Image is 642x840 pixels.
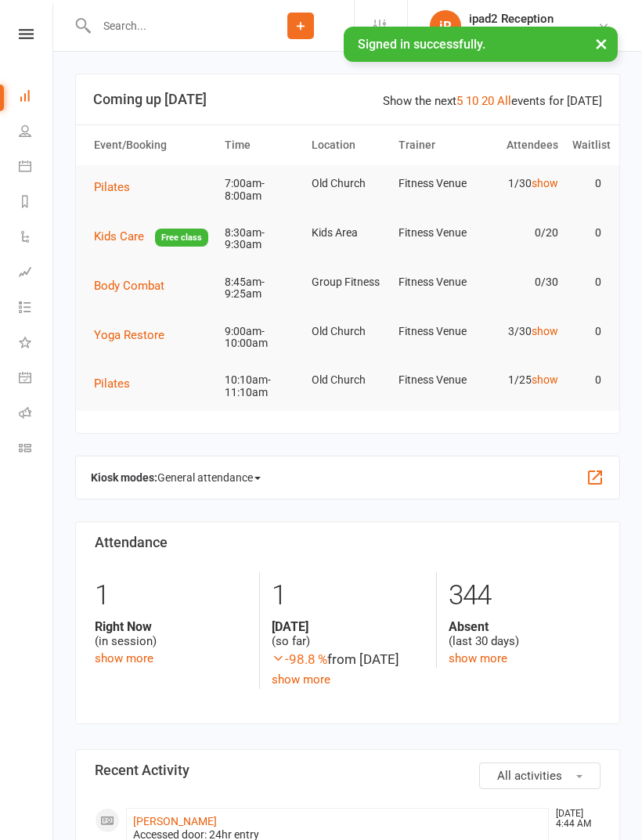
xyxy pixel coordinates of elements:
a: People [19,115,54,150]
td: 0 [565,165,609,202]
td: 8:45am-9:25am [218,264,305,313]
button: Body Combat [94,276,175,295]
div: (last 30 days) [449,619,601,649]
a: show more [449,651,507,665]
td: 3/30 [478,313,565,350]
input: Search... [92,15,247,37]
td: Old Church [305,165,391,202]
a: show more [272,672,330,687]
span: General attendance [157,465,261,490]
td: 0 [565,362,609,398]
a: 5 [456,94,463,108]
a: show more [95,651,153,665]
td: Old Church [305,313,391,350]
th: Attendees [478,125,565,165]
td: 0/30 [478,264,565,301]
strong: [DATE] [272,619,424,634]
div: Show the next events for [DATE] [383,92,602,110]
a: Class kiosk mode [19,432,54,467]
div: 344 [449,572,601,619]
strong: Kiosk modes: [91,471,157,484]
button: × [587,27,615,60]
a: Calendar [19,150,54,186]
button: Pilates [94,178,141,196]
td: Fitness Venue [391,313,478,350]
div: 1 [272,572,424,619]
a: Reports [19,186,54,221]
div: ipad2 Reception [469,12,597,26]
div: (in session) [95,619,247,649]
a: Roll call kiosk mode [19,397,54,432]
div: Fitness Venue Whitsunday [469,26,597,40]
td: 0 [565,264,609,301]
h3: Coming up [DATE] [93,92,602,107]
span: Body Combat [94,279,164,293]
td: Fitness Venue [391,264,478,301]
a: show [532,325,558,337]
a: What's New [19,326,54,362]
td: Group Fitness [305,264,391,301]
strong: Absent [449,619,601,634]
td: 8:30am-9:30am [218,215,305,264]
a: Dashboard [19,80,54,115]
td: 10:10am-11:10am [218,362,305,411]
th: Time [218,125,305,165]
td: 0 [565,313,609,350]
td: Fitness Venue [391,215,478,251]
th: Waitlist [565,125,609,165]
div: (so far) [272,619,424,649]
td: Fitness Venue [391,362,478,398]
span: Yoga Restore [94,328,164,342]
time: [DATE] 4:44 AM [548,809,600,829]
span: Pilates [94,377,130,391]
span: -98.8 % [272,651,327,667]
th: Trainer [391,125,478,165]
td: Fitness Venue [391,165,478,202]
a: 10 [466,94,478,108]
span: Pilates [94,180,130,194]
div: iR [430,10,461,41]
td: 0 [565,215,609,251]
th: Event/Booking [87,125,218,165]
td: Kids Area [305,215,391,251]
a: All [497,94,511,108]
a: 20 [481,94,494,108]
div: from [DATE] [272,649,424,670]
button: Kids CareFree class [94,227,208,247]
h3: Attendance [95,535,601,550]
span: Kids Care [94,229,144,243]
button: Yoga Restore [94,326,175,344]
span: Free class [155,229,208,247]
button: All activities [479,762,601,789]
th: Location [305,125,391,165]
strong: Right Now [95,619,247,634]
td: 1/25 [478,362,565,398]
td: Old Church [305,362,391,398]
h3: Recent Activity [95,762,601,778]
a: Assessments [19,256,54,291]
span: Signed in successfully. [358,37,485,52]
td: 7:00am-8:00am [218,165,305,215]
button: Pilates [94,374,141,393]
a: show [532,177,558,189]
a: [PERSON_NAME] [133,815,217,827]
span: All activities [497,769,562,783]
td: 0/20 [478,215,565,251]
a: show [532,373,558,386]
div: 1 [95,572,247,619]
a: General attendance kiosk mode [19,362,54,397]
td: 9:00am-10:00am [218,313,305,362]
td: 1/30 [478,165,565,202]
